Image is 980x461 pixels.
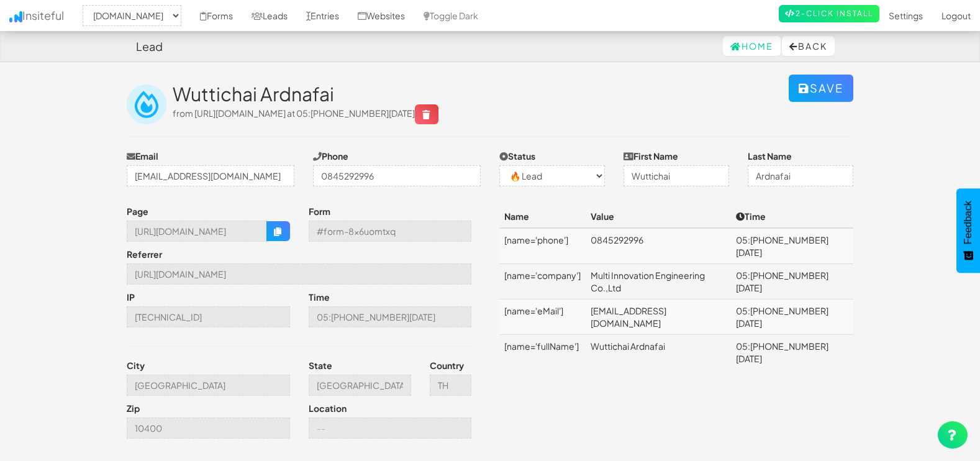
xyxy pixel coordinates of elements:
input: -- [309,418,472,439]
label: Zip [127,402,140,414]
img: insiteful-lead.png [127,84,166,124]
th: Name [499,205,586,228]
label: Country [430,359,464,372]
label: Email [127,150,158,162]
input: Doe [748,165,853,186]
button: Feedback - Show survey [956,188,980,273]
input: -- [127,418,290,439]
input: -- [127,306,290,327]
td: 0845292996 [586,228,731,264]
label: State [309,359,332,372]
label: Page [127,205,148,217]
label: Status [499,150,535,162]
label: Form [309,205,330,217]
input: -- [127,375,290,396]
input: (123)-456-7890 [313,165,481,186]
a: Home [723,36,781,56]
span: from [URL][DOMAIN_NAME] at 05:[PHONE_NUMBER][DATE] [173,107,438,119]
td: [name='company'] [499,264,586,299]
button: Back [782,36,835,56]
input: -- [309,306,472,327]
label: First Name [624,150,678,162]
a: 2-Click Install [779,5,879,22]
img: icon.png [9,11,22,22]
td: 05:[PHONE_NUMBER][DATE] [731,299,853,335]
span: Feedback [963,201,974,244]
td: Multi Innovation Engineering Co.,Ltd [586,264,731,299]
input: -- [127,221,267,242]
td: [name='fullName'] [499,335,586,370]
input: -- [127,263,471,285]
td: [EMAIL_ADDRESS][DOMAIN_NAME] [586,299,731,335]
h2: Wuttichai Ardnafai [173,84,789,104]
th: Time [731,205,853,228]
td: 05:[PHONE_NUMBER][DATE] [731,335,853,370]
label: Phone [313,150,348,162]
input: -- [309,221,472,242]
h4: Lead [136,40,163,53]
input: -- [309,375,411,396]
label: Last Name [748,150,792,162]
th: Value [586,205,731,228]
label: Time [309,291,330,303]
label: Location [309,402,347,414]
td: Wuttichai Ardnafai [586,335,731,370]
input: j@doe.com [127,165,294,186]
label: City [127,359,145,372]
label: IP [127,291,135,303]
button: Save [789,75,853,102]
label: Referrer [127,248,162,260]
td: [name='eMail'] [499,299,586,335]
td: 05:[PHONE_NUMBER][DATE] [731,264,853,299]
td: 05:[PHONE_NUMBER][DATE] [731,228,853,264]
input: John [624,165,729,186]
input: -- [430,375,472,396]
td: [name='phone'] [499,228,586,264]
